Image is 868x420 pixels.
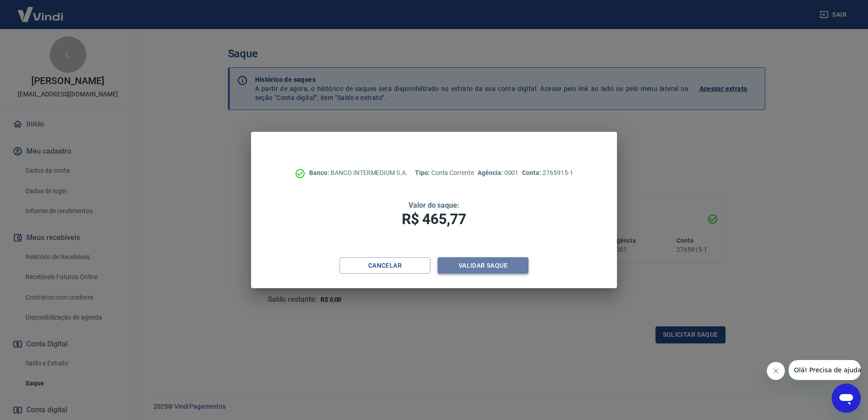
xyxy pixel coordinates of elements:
iframe: Botão para abrir a janela de mensagens [832,384,861,413]
p: 0001 [478,168,518,178]
span: Valor do saque: [409,201,459,210]
p: 2765915-1 [522,168,573,178]
iframe: Fechar mensagem [767,362,785,380]
button: Validar saque [438,257,528,274]
iframe: Mensagem da empresa [789,360,861,380]
p: Conta Corrente [415,168,474,178]
span: Olá! Precisa de ajuda? [5,6,76,14]
span: R$ 465,77 [402,210,466,228]
span: Conta: [522,169,542,176]
p: BANCO INTERMEDIUM S.A. [309,168,408,178]
span: Tipo: [415,169,431,176]
span: Agência: [478,169,504,176]
span: Banco: [309,169,330,176]
button: Cancelar [340,257,430,274]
